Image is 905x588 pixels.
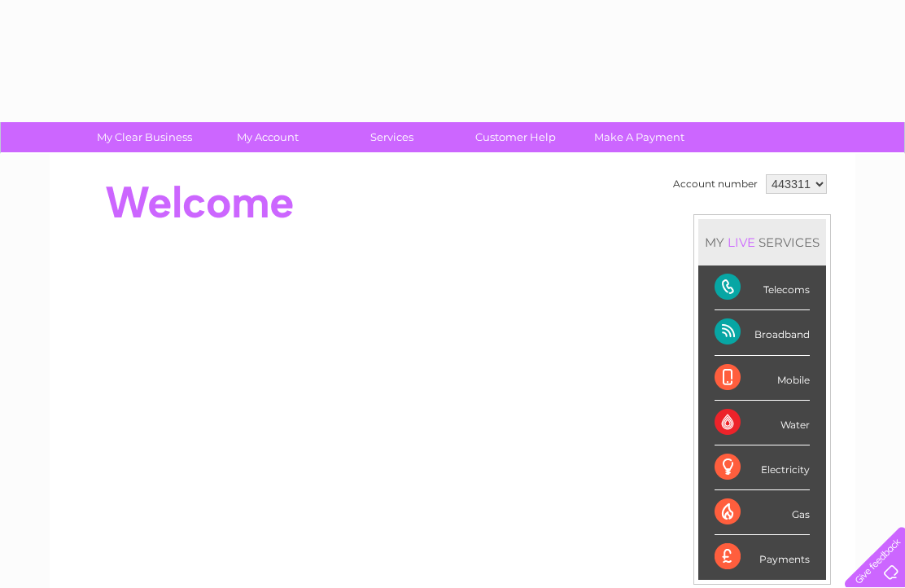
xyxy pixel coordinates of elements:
a: Make A Payment [572,122,706,152]
a: My Account [201,122,335,152]
a: Customer Help [448,122,583,152]
div: LIVE [724,235,759,250]
div: Broadband [715,310,810,355]
a: My Clear Business [77,122,212,152]
a: Services [325,122,459,152]
div: Electricity [715,445,810,490]
div: Mobile [715,356,810,401]
div: Payments [715,535,810,579]
div: MY SERVICES [698,219,826,265]
td: Account number [669,170,762,198]
div: Gas [715,490,810,535]
div: Water [715,401,810,445]
div: Telecoms [715,265,810,310]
